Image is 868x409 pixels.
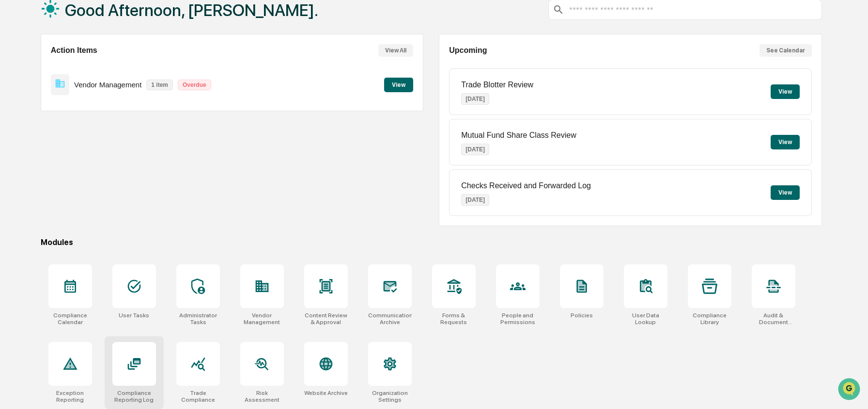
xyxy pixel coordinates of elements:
div: Compliance Library [688,312,731,326]
p: Vendor Management [74,81,141,89]
div: Exception Reporting [48,390,92,403]
div: We're available if you need us! [33,84,123,92]
div: Forms & Requests [432,312,476,326]
div: Communications Archive [368,312,412,326]
button: See Calendar [759,44,812,57]
div: Vendor Management [240,312,284,326]
button: Start new chat [165,77,176,89]
div: Policies [571,312,593,319]
span: Preclearance [19,122,62,132]
span: Attestations [80,122,120,132]
div: Administrator Tasks [176,312,220,326]
h2: Upcoming [449,46,487,55]
span: Pylon [96,164,117,172]
div: Modules [41,238,822,247]
div: People and Permissions [496,312,540,326]
h1: Good Afternoon, [PERSON_NAME]. [65,0,318,20]
div: User Tasks [119,312,149,319]
button: View All [378,44,413,57]
p: Trade Blotter Review [461,81,533,89]
div: Risk Assessment [240,390,284,403]
div: 🖐️ [10,123,17,131]
div: Compliance Calendar [48,312,92,326]
p: Mutual Fund Share Class Review [461,131,576,140]
div: Compliance Reporting Log [112,390,156,403]
div: User Data Lookup [624,312,667,326]
div: Trade Compliance [176,390,220,403]
a: View [384,80,413,89]
button: View [771,84,800,99]
p: Overdue [178,80,211,90]
p: [DATE] [461,144,489,155]
a: Powered byPylon [68,164,117,172]
div: 🔎 [10,142,17,149]
img: 1746055101610-c473b297-6a78-478c-a979-82029cc54cd1 [10,74,27,92]
div: Content Review & Approval [304,312,348,326]
a: 🔎Data Lookup [6,137,65,154]
p: Checks Received and Forwarded Log [461,181,591,190]
div: 🗄️ [70,123,78,131]
span: Data Lookup [19,141,61,150]
button: View [771,185,800,200]
p: [DATE] [461,93,489,105]
a: 🗄️Attestations [66,118,124,136]
h2: Action Items [51,46,97,55]
div: Organization Settings [368,390,412,403]
p: 1 item [146,80,173,90]
div: Start new chat [33,74,159,84]
iframe: Open customer support [837,377,863,403]
p: [DATE] [461,194,489,206]
div: Website Archive [304,390,348,396]
a: 🖐️Preclearance [6,118,66,136]
div: Audit & Document Logs [752,312,795,326]
button: View [384,78,413,92]
button: View [771,135,800,149]
p: How can we help? [10,20,176,36]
